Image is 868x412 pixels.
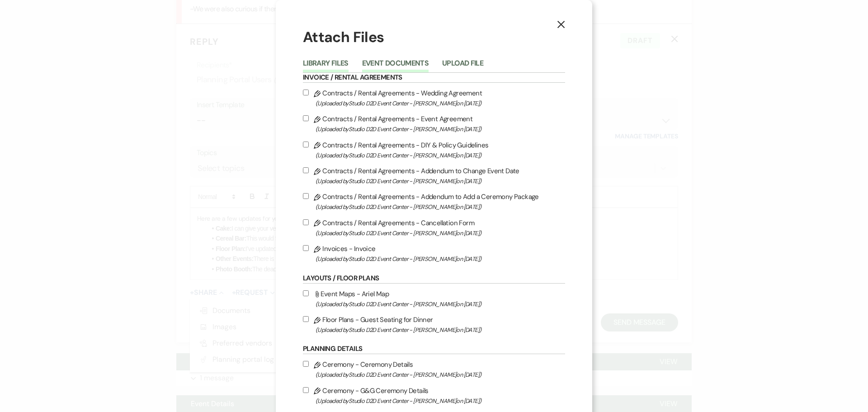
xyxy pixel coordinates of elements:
[316,124,565,134] span: (Uploaded by Studio D2D Event Center - [PERSON_NAME] on [DATE] )
[303,165,565,186] label: Contracts / Rental Agreements - Addendum to Change Event Date
[316,150,565,161] span: (Uploaded by Studio D2D Event Center - [PERSON_NAME] on [DATE] )
[303,359,565,380] label: Ceremony - Ceremony Details
[303,142,309,147] input: Contracts / Rental Agreements - DIY & Policy Guidelines(Uploaded byStudio D2D Event Center - [PER...
[303,387,309,393] input: Ceremony - G&G Ceremony Details(Uploaded byStudio D2D Event Center - [PERSON_NAME]on [DATE])
[316,98,565,109] span: (Uploaded by Studio D2D Event Center - [PERSON_NAME] on [DATE] )
[303,27,565,47] h1: Attach Files
[442,60,483,72] button: Upload File
[303,115,309,121] input: Contracts / Rental Agreements - Event Agreement(Uploaded byStudio D2D Event Center - [PERSON_NAME...
[303,90,309,95] input: Contracts / Rental Agreements - Wedding Agreement(Uploaded byStudio D2D Event Center - [PERSON_NA...
[303,288,565,309] label: Event Maps - Ariel Map
[303,87,565,109] label: Contracts / Rental Agreements - Wedding Agreement
[303,290,309,296] input: Event Maps - Ariel Map(Uploaded byStudio D2D Event Center - [PERSON_NAME]on [DATE])
[303,113,565,134] label: Contracts / Rental Agreements - Event Agreement
[303,191,565,212] label: Contracts / Rental Agreements - Addendum to Add a Ceremony Package
[303,217,565,238] label: Contracts / Rental Agreements - Cancellation Form
[303,385,565,406] label: Ceremony - G&G Ceremony Details
[303,73,565,83] h6: Invoice / Rental Agreements
[303,167,309,173] input: Contracts / Rental Agreements - Addendum to Change Event Date(Uploaded byStudio D2D Event Center ...
[303,361,309,367] input: Ceremony - Ceremony Details(Uploaded byStudio D2D Event Center - [PERSON_NAME]on [DATE])
[303,316,309,322] input: Floor Plans - Guest Seating for Dinner(Uploaded byStudio D2D Event Center - [PERSON_NAME]on [DATE])
[316,176,565,186] span: (Uploaded by Studio D2D Event Center - [PERSON_NAME] on [DATE] )
[303,243,565,264] label: Invoices - Invoice
[303,314,565,335] label: Floor Plans - Guest Seating for Dinner
[316,299,565,309] span: (Uploaded by Studio D2D Event Center - [PERSON_NAME] on [DATE] )
[303,193,309,199] input: Contracts / Rental Agreements - Addendum to Add a Ceremony Package(Uploaded byStudio D2D Event Ce...
[316,202,565,212] span: (Uploaded by Studio D2D Event Center - [PERSON_NAME] on [DATE] )
[316,396,565,406] span: (Uploaded by Studio D2D Event Center - [PERSON_NAME] on [DATE] )
[362,60,429,72] button: Event Documents
[316,369,565,380] span: (Uploaded by Studio D2D Event Center - [PERSON_NAME] on [DATE] )
[316,254,565,264] span: (Uploaded by Studio D2D Event Center - [PERSON_NAME] on [DATE] )
[303,139,565,161] label: Contracts / Rental Agreements - DIY & Policy Guidelines
[303,245,309,251] input: Invoices - Invoice(Uploaded byStudio D2D Event Center - [PERSON_NAME]on [DATE])
[303,60,349,72] button: Library Files
[303,344,565,354] h6: Planning Details
[316,228,565,238] span: (Uploaded by Studio D2D Event Center - [PERSON_NAME] on [DATE] )
[303,219,309,225] input: Contracts / Rental Agreements - Cancellation Form(Uploaded byStudio D2D Event Center - [PERSON_NA...
[316,325,565,335] span: (Uploaded by Studio D2D Event Center - [PERSON_NAME] on [DATE] )
[303,274,565,284] h6: Layouts / Floor Plans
